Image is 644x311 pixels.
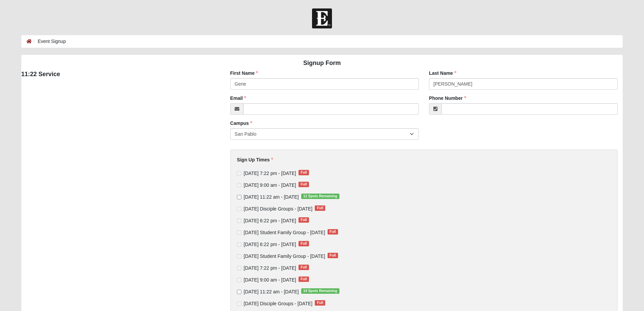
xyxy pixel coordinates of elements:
[301,194,339,199] span: 11 Spots Remaining
[244,242,296,247] span: [DATE] 6:22 pm - [DATE]
[21,60,623,67] h4: Signup Form
[244,277,296,283] span: [DATE] 9:00 am - [DATE]
[237,156,273,163] label: Sign Up Times
[299,182,309,187] span: Full
[244,194,299,200] span: [DATE] 11:22 am - [DATE]
[299,217,309,223] span: Full
[237,171,241,176] input: [DATE] 7:22 pm - [DATE]Full
[429,70,456,76] label: Last Name
[299,265,309,270] span: Full
[237,183,241,187] input: [DATE] 9:00 am - [DATE]Full
[315,205,325,211] span: Full
[237,195,241,199] input: [DATE] 11:22 am - [DATE]11 Spots Remaining
[237,290,241,294] input: [DATE] 11:22 am - [DATE]14 Spots Remaining
[21,71,60,77] strong: 11:22 Service
[328,229,338,235] span: Full
[237,266,241,270] input: [DATE] 7:22 pm - [DATE]Full
[244,218,296,223] span: [DATE] 6:22 pm - [DATE]
[237,219,241,223] input: [DATE] 6:22 pm - [DATE]Full
[237,207,241,211] input: [DATE] Disciple Groups - [DATE]Full
[244,301,312,306] span: [DATE] Disciple Groups - [DATE]
[429,95,466,102] label: Phone Number
[244,253,325,259] span: [DATE] Student Family Group - [DATE]
[312,8,332,28] img: Church of Eleven22 Logo
[230,95,246,102] label: Email
[237,242,241,247] input: [DATE] 6:22 pm - [DATE]Full
[32,38,66,45] li: Event Signup
[244,171,296,176] span: [DATE] 7:22 pm - [DATE]
[315,300,325,306] span: Full
[244,206,312,212] span: [DATE] Disciple Groups - [DATE]
[328,253,338,258] span: Full
[244,182,296,188] span: [DATE] 9:00 am - [DATE]
[299,241,309,246] span: Full
[244,289,299,294] span: [DATE] 11:22 am - [DATE]
[237,278,241,282] input: [DATE] 9:00 am - [DATE]Full
[237,230,241,235] input: [DATE] Student Family Group - [DATE]Full
[237,302,241,306] input: [DATE] Disciple Groups - [DATE]Full
[301,288,339,294] span: 14 Spots Remaining
[299,276,309,282] span: Full
[230,70,258,76] label: First Name
[299,170,309,175] span: Full
[237,254,241,259] input: [DATE] Student Family Group - [DATE]Full
[230,120,252,127] label: Campus
[244,230,325,235] span: [DATE] Student Family Group - [DATE]
[244,265,296,271] span: [DATE] 7:22 pm - [DATE]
